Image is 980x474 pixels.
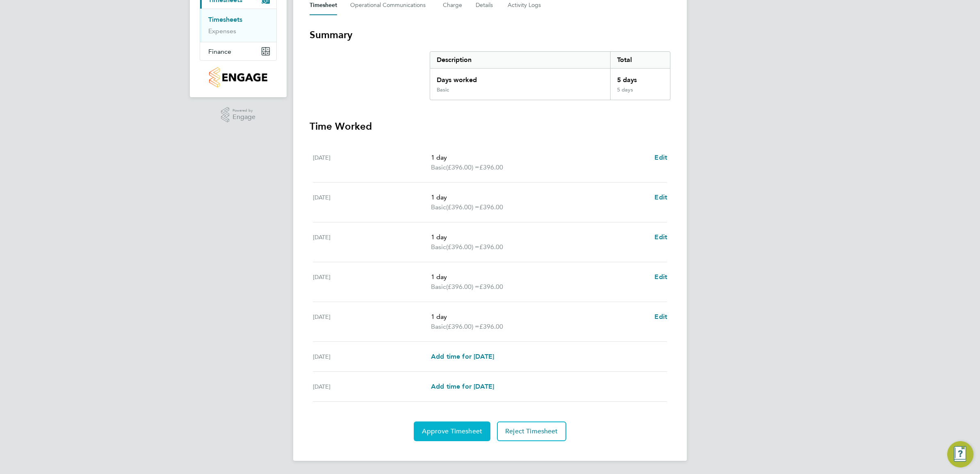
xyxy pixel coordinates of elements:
[654,273,667,281] span: Edit
[610,87,670,100] div: 5 days
[209,67,267,87] img: countryside-properties-logo-retina.png
[313,153,431,172] div: [DATE]
[313,382,431,392] div: [DATE]
[610,69,670,87] div: 5 days
[430,52,610,68] div: Description
[200,42,276,60] button: Finance
[431,272,648,282] p: 1 day
[497,421,566,441] button: Reject Timesheet
[654,153,667,163] a: Edit
[313,272,431,292] div: [DATE]
[431,282,446,292] span: Basic
[446,243,479,251] span: (£396.00) =
[310,28,670,41] h3: Summary
[431,153,648,163] p: 1 day
[446,163,479,171] span: (£396.00) =
[431,382,494,392] a: Add time for [DATE]
[610,52,670,68] div: Total
[310,28,670,441] section: Timesheet
[310,120,670,133] h3: Time Worked
[654,192,667,202] a: Edit
[431,242,446,252] span: Basic
[313,232,431,252] div: [DATE]
[446,283,479,291] span: (£396.00) =
[654,313,667,321] span: Edit
[654,193,667,201] span: Edit
[431,192,648,202] p: 1 day
[313,192,431,212] div: [DATE]
[232,107,255,114] span: Powered by
[422,427,482,435] span: Approve Timesheet
[431,232,648,242] p: 1 day
[431,353,494,360] span: Add time for [DATE]
[208,27,236,35] a: Expenses
[221,107,256,123] a: Powered byEngage
[232,114,255,121] span: Engage
[313,312,431,332] div: [DATE]
[431,312,648,322] p: 1 day
[654,312,667,322] a: Edit
[200,67,277,87] a: Go to home page
[200,9,276,42] div: Timesheets
[654,232,667,242] a: Edit
[947,441,973,467] button: Engage Resource Center
[437,87,449,93] div: Basic
[654,153,667,161] span: Edit
[479,163,503,171] span: £396.00
[479,283,503,291] span: £396.00
[431,202,446,212] span: Basic
[479,243,503,251] span: £396.00
[430,69,610,87] div: Days worked
[414,421,490,441] button: Approve Timesheet
[313,352,431,362] div: [DATE]
[431,382,494,390] span: Add time for [DATE]
[654,272,667,282] a: Edit
[446,203,479,211] span: (£396.00) =
[431,322,446,332] span: Basic
[479,323,503,330] span: £396.00
[431,352,494,362] a: Add time for [DATE]
[208,48,231,55] span: Finance
[654,233,667,241] span: Edit
[430,51,670,100] div: Summary
[479,203,503,211] span: £396.00
[208,16,242,23] a: Timesheets
[505,427,558,435] span: Reject Timesheet
[431,163,446,172] span: Basic
[446,323,479,330] span: (£396.00) =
